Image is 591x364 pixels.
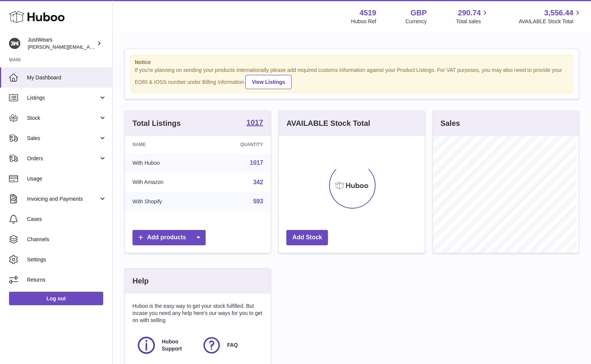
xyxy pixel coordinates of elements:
[9,292,103,305] a: Log out
[227,342,238,349] span: FAQ
[205,136,271,153] th: Quantity
[351,18,376,25] div: Huboo Ref
[132,230,206,245] a: Add products
[27,236,107,243] span: Channels
[136,335,194,355] a: Huboo Support
[247,119,263,128] a: 1017
[245,75,292,89] a: View Listings
[458,8,481,18] span: 290.74
[253,179,263,185] a: 342
[286,230,328,245] a: Add Stock
[441,118,460,128] h3: Sales
[544,8,573,18] span: 3,556.44
[411,8,427,18] strong: GBP
[132,276,149,286] h3: Help
[125,153,205,173] td: With Huboo
[247,119,263,126] strong: 1017
[519,8,582,25] a: 3,556.44 AVAILABLE Stock Total
[28,36,95,51] div: JustWears
[28,44,150,50] span: [PERSON_NAME][EMAIL_ADDRESS][DOMAIN_NAME]
[125,192,205,211] td: With Shopify
[132,118,181,128] h3: Total Listings
[286,118,370,128] h3: AVAILABLE Stock Total
[125,136,205,153] th: Name
[456,8,489,25] a: 290.74 Total sales
[132,303,263,324] p: Huboo is the easy way to get your stock fulfilled. But incase you need any help here's our ways f...
[162,338,193,352] span: Huboo Support
[250,160,263,166] a: 1017
[27,115,99,122] span: Stock
[202,335,259,355] a: FAQ
[125,173,205,192] td: With Amazon
[27,94,99,101] span: Listings
[406,18,427,25] div: Currency
[27,256,107,263] span: Settings
[456,18,489,25] span: Total sales
[135,59,569,66] strong: Notice
[27,74,107,81] span: My Dashboard
[27,155,99,162] span: Orders
[27,175,107,182] span: Usage
[27,195,99,203] span: Invoicing and Payments
[519,18,582,25] span: AVAILABLE Stock Total
[135,67,569,89] div: If you're planning on sending your products internationally please add required customs informati...
[27,276,107,283] span: Returns
[253,198,263,204] a: 593
[27,135,99,142] span: Sales
[9,38,20,49] img: josh@just-wears.com
[359,8,376,18] strong: 4519
[27,216,107,223] span: Cases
